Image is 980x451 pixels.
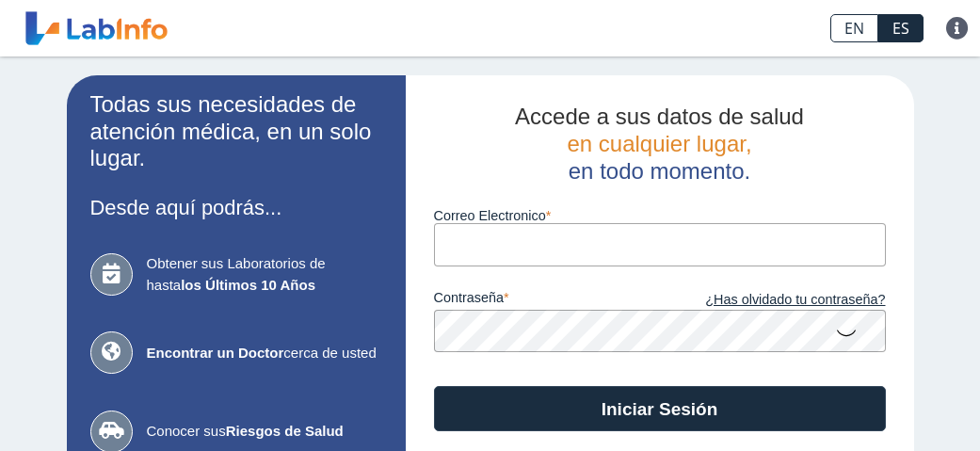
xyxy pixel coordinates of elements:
label: Correo Electronico [434,208,886,223]
b: Encontrar un Doctor [147,345,284,361]
a: EN [830,14,878,42]
b: los Últimos 10 Años [181,277,315,293]
label: contraseña [434,290,660,311]
span: Accede a sus datos de salud [515,104,804,129]
a: ES [878,14,924,42]
button: Iniciar Sesión [434,386,886,431]
h2: Todas sus necesidades de atención médica, en un solo lugar. [90,91,382,172]
h3: Desde aquí podrás... [90,196,382,219]
span: Conocer sus [147,421,382,443]
a: ¿Has olvidado tu contraseña? [660,290,886,311]
span: en cualquier lugar, [567,131,751,156]
span: en todo momento. [569,158,750,184]
span: cerca de usted [147,343,382,364]
span: Obtener sus Laboratorios de hasta [147,253,382,296]
b: Riesgos de Salud [226,423,344,439]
